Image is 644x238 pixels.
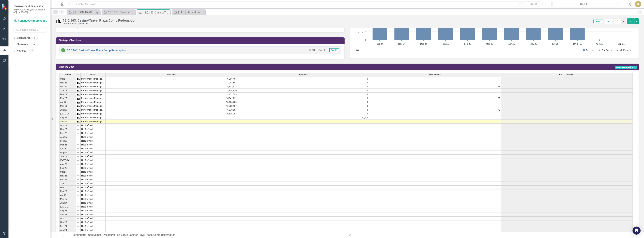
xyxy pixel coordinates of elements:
[81,77,106,81] td: Performance Management
[59,162,76,166] td: Aug-26
[81,174,106,178] td: Not Defined
[81,197,106,201] td: Not Defined
[59,217,76,220] td: Oct-27
[90,73,96,76] span: Status
[61,48,65,52] img: CI Action Plan Approved/In Progress
[559,73,574,76] span: EBITDA Growth
[489,39,490,41] path: Mar-25, 0. Top Spend.
[77,163,80,166] img: 8DAGhfEEPCf229AAAAAElFTkSuQmCC
[77,128,80,131] img: 8DAGhfEEPCf229AAAAAElFTkSuQmCC
[77,217,80,220] img: 8DAGhfEEPCf229AAAAAElFTkSuQmCC
[429,73,441,76] span: NPS Scores
[237,89,369,93] td: 0
[59,127,76,131] td: Nov-25
[616,49,631,52] button: Show NPS Scores
[13,19,47,23] a: Continuous Improvement
[68,1,543,7] input: Search ClearPoint...
[17,42,28,46] a: Elements
[59,124,76,127] td: Oct-25
[237,81,369,85] td: 0
[377,42,383,45] text: Oct-24
[59,201,76,205] td: Jun-27
[77,178,80,181] img: 8DAGhfEEPCf229AAAAAElFTkSuQmCC
[81,96,106,100] td: Performance Management
[237,112,369,116] td: 0
[59,112,76,116] td: [DATE]-25
[59,39,343,42] h3: Strategic Objectives
[173,10,205,14] a: [DATE]: Annual Housing Strategy (FY25-26, 240 homes per year)
[59,174,76,178] td: Nov-26
[77,171,80,173] img: 8DAGhfEEPCf229AAAAAElFTkSuQmCC
[81,120,106,124] td: Performance Management
[599,39,600,41] path: Aug-25, 12,470. Top Spend.
[81,155,106,158] td: Not Defined
[438,17,453,40] path: Jan-25, 13,834,930. Revenue.
[104,233,115,236] a: Measures
[602,49,612,52] text: Top Spend
[77,78,80,80] img: Tm0czyi0d3z6KbMvzUvpfTW2q1jaz45CuN2C4x9rtfABtMFvAAn+ByuUVLYSwAAAABJRU5ErkJggg==
[106,93,237,96] td: 13,151,599
[398,42,405,45] text: Nov-24
[508,42,515,45] text: Apr-25
[72,233,102,236] a: Continuous Improvement
[486,42,493,45] text: Mar-25
[73,10,95,14] div: [PERSON_NAME] SOs
[467,39,468,41] path: Feb-25, 0. Top Spend.
[77,109,80,111] img: Tm0czyi0d3z6KbMvzUvpfTW2q1jaz45CuN2C4x9rtfABtMFvAAn+ByuUVLYSwAAAABJRU5ErkJggg==
[593,20,603,23] span: Sep-25
[77,112,80,115] img: Tm0czyi0d3z6KbMvzUvpfTW2q1jaz45CuN2C4x9rtfABtMFvAAn+ByuUVLYSwAAAABJRU5ErkJggg==
[106,96,237,100] td: 15,841,222
[583,49,595,52] button: Show Revenue
[81,127,106,131] td: Not Defined
[77,213,80,216] img: 8DAGhfEEPCf229AAAAAElFTkSuQmCC
[102,10,134,14] a: 12.0.163: Casino/Travel Plaza Comp Redemption
[106,77,237,81] td: 16,096,495
[81,201,106,205] td: Not Defined
[77,140,80,142] img: 8DAGhfEEPCf229AAAAAElFTkSuQmCC
[59,213,76,217] td: Sep-27
[143,10,170,15] div: 12.0.163: Casino/Travel Plaza Comp Redemption
[59,182,76,186] td: Jan-27
[237,96,369,100] td: 0
[81,100,106,104] td: Performance Management
[59,100,76,104] td: Apr-25
[237,85,369,89] td: 0
[77,205,80,208] img: 8DAGhfEEPCf229AAAAAElFTkSuQmCC
[67,10,95,14] a: [PERSON_NAME] SOs
[81,158,106,162] td: Not Defined
[59,77,76,81] td: Oct-24
[59,139,76,143] td: Feb-26
[59,224,76,228] td: Dec-27
[442,42,449,45] text: Jan-25
[81,182,106,186] td: Not Defined
[59,66,298,68] h3: Measure Data
[13,4,47,8] span: Elements & Reports
[59,178,76,182] td: Dec-26
[81,220,106,224] td: Not Defined
[237,100,369,104] td: 0
[117,233,175,236] div: 12.0.163: Casino/Travel Plaza Comp Redemption
[13,8,47,14] small: [DEMOGRAPHIC_DATA] Nation of [US_STATE]
[106,100,237,104] td: 15,156,200
[77,120,80,123] img: Tm0czyi0d3z6KbMvzUvpfTW2q1jaz45CuN2C4x9rtfABtMFvAAn+ByuUVLYSwAAAABJRU5ErkJggg==
[81,108,106,112] td: Performance Management
[577,39,578,41] path: Jul-25, 0. Top Spend.
[77,136,80,138] img: 8DAGhfEEPCf229AAAAAElFTkSuQmCC
[59,89,76,93] td: Jan-25
[65,73,71,76] span: Period
[81,151,106,155] td: Not Defined
[77,186,80,189] img: 8DAGhfEEPCf229AAAAAElFTkSuQmCC
[237,93,369,96] td: 0
[81,213,106,217] td: Not Defined
[81,93,106,96] td: Performance Management
[81,170,106,174] td: Not Defined
[59,193,76,197] td: Apr-27
[77,101,80,103] img: Tm0czyi0d3z6KbMvzUvpfTW2q1jaz45CuN2C4x9rtfABtMFvAAn+ByuUVLYSwAAAABJRU5ErkJggg==
[59,116,76,120] td: Aug-25
[615,66,637,69] span: Last Calculated [DATE]
[59,104,76,108] td: May-25
[17,36,30,40] a: Scorecards
[598,49,612,52] button: Show Top Spend
[423,39,424,41] path: Dec-24, 0. Top Spend.
[464,42,471,45] text: Feb-25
